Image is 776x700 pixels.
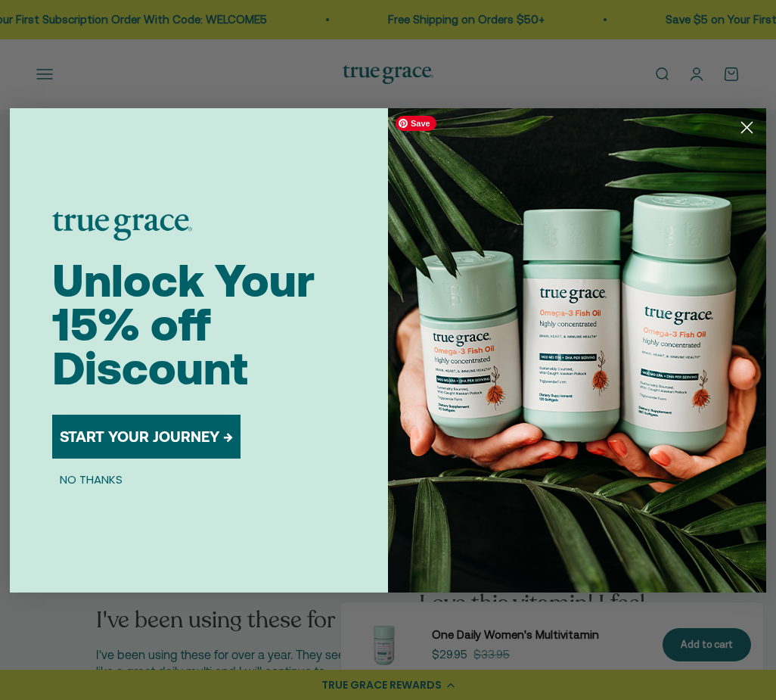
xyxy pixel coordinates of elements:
[52,415,241,459] button: START YOUR JOURNEY →
[52,212,192,241] img: logo placeholder
[734,114,760,141] button: Close dialog
[388,108,766,593] img: 098727d5-50f8-4f9b-9554-844bb8da1403.jpeg
[52,471,130,489] button: NO THANKS
[396,116,436,131] span: Save
[52,254,315,394] span: Unlock Your 15% off Discount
